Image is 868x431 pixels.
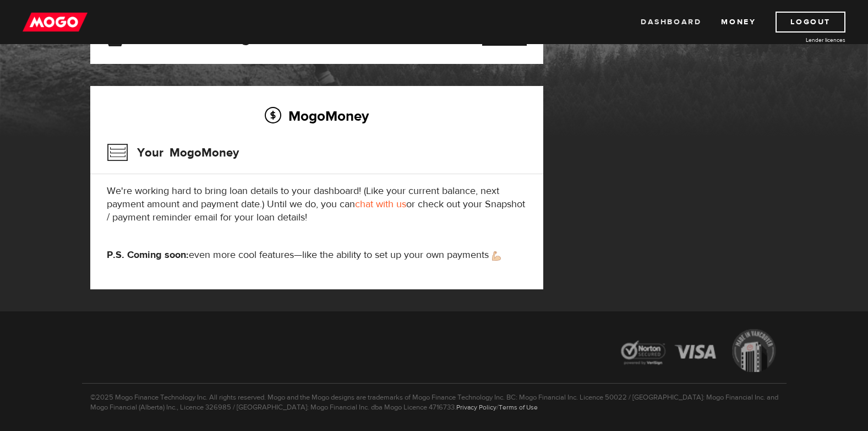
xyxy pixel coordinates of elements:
h2: MogoMoney [107,104,527,127]
a: Dashboard [641,12,701,33]
a: chat with us [355,198,406,211]
iframe: LiveChat chat widget [648,175,868,431]
p: even more cool features—like the ability to set up your own payments [107,249,527,262]
p: We're working hard to bring loan details to your dashboard! (Like your current balance, next paym... [107,185,527,224]
strong: P.S. Coming soon: [107,249,189,261]
p: ©2025 Mogo Finance Technology Inc. All rights reserved. Mogo and the Mogo designs are trademarks ... [82,383,787,412]
a: Terms of Use [499,403,538,412]
img: strong arm emoji [492,251,501,261]
a: Money [721,12,756,33]
h3: Your MogoMoney [107,138,239,167]
a: Privacy Policy [456,403,496,412]
a: Lender licences [763,36,845,44]
a: Logout [776,12,845,33]
img: legal-icons-92a2ffecb4d32d839781d1b4e4802d7b.png [610,321,787,383]
img: mogo_logo-11ee424be714fa7cbb0f0f49df9e16ec.png [23,12,88,33]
